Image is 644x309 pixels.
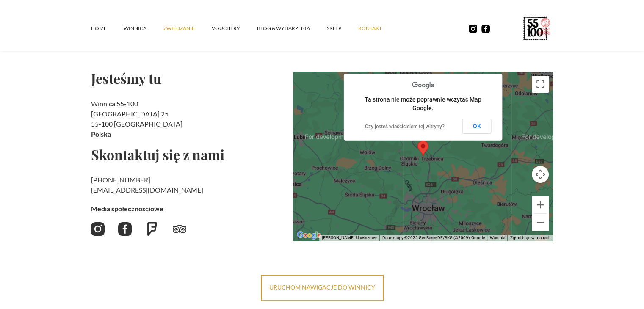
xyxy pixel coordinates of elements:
h2: ‍ [91,175,286,195]
button: Skróty klawiszowe [321,235,377,241]
a: kontakt [358,16,399,41]
strong: Media społecznościowe [91,204,163,212]
a: winnica [124,16,163,41]
h2: Winnica 55-100 [GEOGRAPHIC_DATA] 25 55-100 [GEOGRAPHIC_DATA] [91,99,286,139]
button: Powiększ [532,196,549,213]
a: Pokaż ten obszar w Mapach Google (otwiera się w nowym oknie) [295,230,323,241]
span: Dane mapy ©2025 GeoBasis-DE/BKG (©2009), Google [382,235,484,240]
a: Zgłoś błąd w mapach [510,235,550,240]
a: [PHONE_NUMBER] [91,176,150,184]
img: Google [295,230,323,241]
a: vouchery [212,16,257,41]
a: Blog & Wydarzenia [257,16,327,41]
a: [EMAIL_ADDRESS][DOMAIN_NAME] [91,186,203,194]
a: SKLEP [327,16,358,41]
button: Włącz widok pełnoekranowy [532,76,549,93]
span: Ta strona nie może poprawnie wczytać Map Google. [365,96,481,111]
a: uruchom nawigację do winnicy [261,275,384,301]
h2: Jesteśmy tu [91,72,286,85]
a: Home [91,16,124,41]
a: ZWIEDZANIE [163,16,212,41]
a: Warunki (otwiera się w nowej karcie) [489,235,505,240]
h2: Skontaktuj się z nami [91,148,286,161]
button: OK [462,119,492,134]
button: Pomniejsz [532,214,549,231]
strong: Polska [91,130,111,138]
a: Czy jesteś właścicielem tej witryny? [365,124,445,130]
button: Sterowanie kamerą na mapie [532,166,549,183]
div: Map pin [417,141,428,156]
